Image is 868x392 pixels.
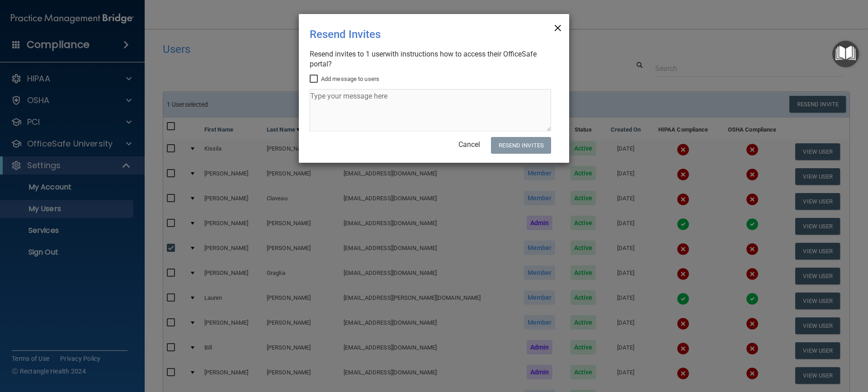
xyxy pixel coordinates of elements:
[310,74,379,85] label: Add message to users
[832,41,859,67] button: Open Resource Center
[310,76,320,83] input: Add message to users
[458,140,480,149] a: Cancel
[554,18,562,36] span: ×
[491,137,551,154] button: Resend Invites
[310,21,521,47] div: Resend Invites
[310,49,551,69] div: Resend invites to 1 user with instructions how to access their OfficeSafe portal?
